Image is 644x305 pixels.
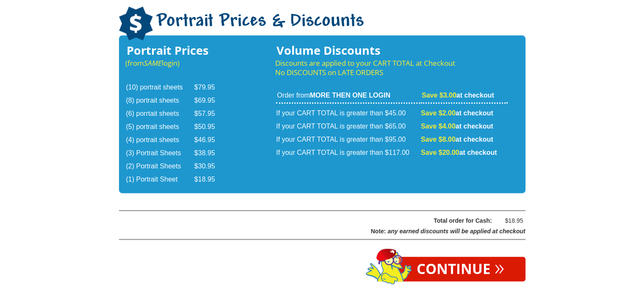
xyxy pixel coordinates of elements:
span: any earned discounts will be applied at checkout [387,227,525,234]
td: $57.95 [194,108,226,120]
span: » [495,262,504,271]
td: (2) Portrait Sheets [126,160,193,173]
td: If your CART TOTAL is greater than $45.00 [276,104,420,120]
td: (1) Portrait Sheet [126,173,193,186]
td: If your CART TOTAL is greater than $65.00 [276,120,420,133]
strong: at checkout [421,149,497,156]
td: $46.95 [194,134,226,146]
strong: MORE THEN ONE LOGIN [310,92,390,99]
h3: Portrait Prices [125,46,227,55]
td: $38.95 [194,147,226,159]
td: $18.95 [194,173,226,186]
td: $50.95 [194,121,226,133]
span: Save $4.00 [421,123,456,130]
td: If your CART TOTAL is greater than $95.00 [276,134,420,146]
p: Discounts are applied to your CART TOTAL at Checkout No DISCOUNTS on LATE ORDERS [275,59,508,77]
span: Note: [371,227,386,234]
em: SAME [144,58,162,68]
strong: at checkout [421,123,493,130]
td: Order from [276,91,420,104]
p: (from login) [125,59,227,68]
div: Total order for Cash: [141,215,492,226]
span: Save $2.00 [421,109,456,117]
td: $69.95 [194,95,226,107]
td: (10) portrait sheets [126,81,193,94]
span: Save $20.00 [421,149,459,156]
td: (5) portrait sheets [126,121,193,133]
div: $18.95 [498,215,523,226]
strong: at checkout [422,92,494,99]
span: Save $3.00 [422,92,456,99]
h3: Volume Discounts [275,46,508,55]
td: (4) portrait sheets [126,134,193,146]
h1: Portrait Prices & Discounts [119,6,525,42]
td: (6) porrtait sheets [126,108,193,120]
td: If your CART TOTAL is greater than $117.00 [276,147,420,159]
td: (3) Portrait Sheets [126,147,193,159]
td: $30.95 [194,160,226,173]
strong: at checkout [421,109,493,117]
td: $79.95 [194,81,226,94]
a: Continue» [395,257,525,281]
span: Save $8.00 [421,136,456,143]
td: (8) portrait sheets [126,95,193,107]
strong: at checkout [421,136,493,143]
